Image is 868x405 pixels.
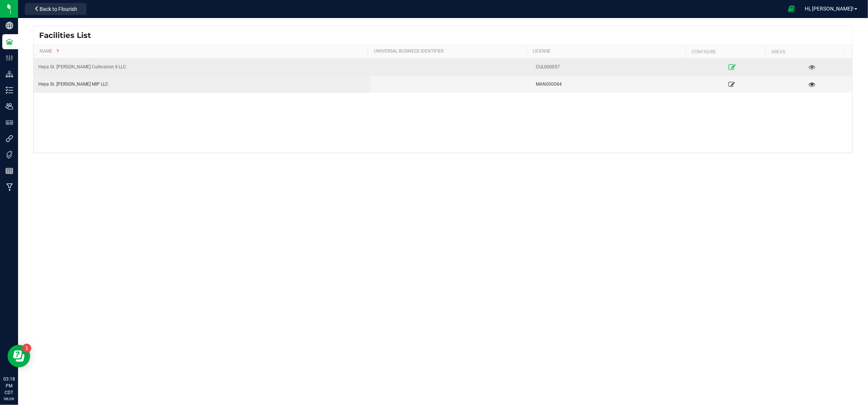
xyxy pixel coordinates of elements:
inline-svg: User Roles [6,119,13,126]
p: 03:18 PM CDT [3,376,15,396]
a: Universal Business Identifier [374,48,524,54]
inline-svg: Manufacturing [6,183,13,191]
span: Back to Flourish [40,6,77,12]
inline-svg: Integrations [6,135,13,142]
span: Facilities List [39,30,91,41]
inline-svg: Reports [6,167,13,175]
p: 08/26 [3,396,15,402]
th: Configure [686,45,765,59]
span: Hi, [PERSON_NAME]! [805,6,854,12]
inline-svg: Company [6,22,13,29]
inline-svg: Users [6,103,13,110]
button: Back to Flourish [25,3,87,15]
a: License [533,48,683,54]
span: Open Ecommerce Menu [783,2,800,16]
a: Name [40,48,365,54]
inline-svg: Facilities [6,38,13,45]
div: MAN000084 [536,81,687,88]
div: Heya St. [PERSON_NAME] MIP LLC [38,81,366,88]
iframe: Resource center [8,345,30,367]
iframe: Resource center unread badge [22,344,31,353]
inline-svg: Configuration [6,54,13,62]
div: CUL000057 [536,63,687,71]
inline-svg: Distribution [6,70,13,78]
div: Heya St. [PERSON_NAME] Cultivation II LLC [38,63,366,71]
inline-svg: Tags [6,151,13,159]
th: Areas [765,45,845,59]
inline-svg: Inventory [6,86,13,94]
